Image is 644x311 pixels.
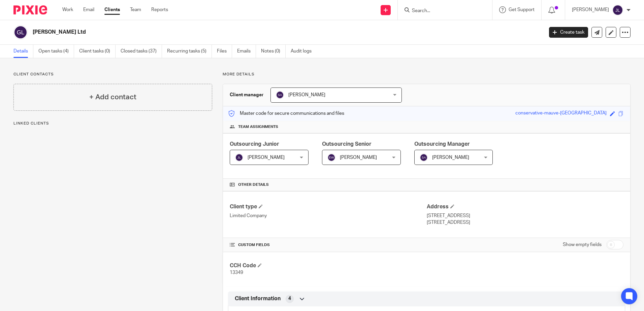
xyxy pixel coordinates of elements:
[235,153,243,162] img: svg%3E
[217,45,232,58] a: Files
[130,6,141,13] a: Team
[612,5,623,15] img: svg%3E
[288,93,325,97] span: [PERSON_NAME]
[420,153,428,162] img: svg%3E
[167,45,212,58] a: Recurring tasks (5)
[62,6,73,13] a: Work
[238,124,278,130] span: Team assignments
[427,203,623,210] h4: Address
[79,45,116,58] a: Client tasks (0)
[13,121,212,126] p: Linked clients
[33,29,438,36] h2: [PERSON_NAME] Ltd
[515,110,607,117] div: conservative-mauve-[GEOGRAPHIC_DATA]
[235,295,281,302] span: Client Information
[411,8,472,14] input: Search
[38,45,74,58] a: Open tasks (4)
[427,219,623,226] p: [STREET_ADDRESS]
[104,6,120,13] a: Clients
[509,7,535,12] span: Get Support
[13,45,33,58] a: Details
[340,155,377,160] span: [PERSON_NAME]
[13,72,212,77] p: Client contacts
[291,45,317,58] a: Audit logs
[230,270,243,275] span: 13349
[248,155,285,160] span: [PERSON_NAME]
[276,91,284,99] img: svg%3E
[230,92,264,98] h3: Client manager
[230,212,426,219] p: Limited Company
[237,45,256,58] a: Emails
[238,182,269,187] span: Other details
[83,6,94,13] a: Email
[322,141,372,147] span: Outsourcing Senior
[432,155,469,160] span: [PERSON_NAME]
[288,295,291,302] span: 4
[230,262,426,269] h4: CCH Code
[13,25,28,39] img: svg%3E
[121,45,162,58] a: Closed tasks (37)
[572,6,609,13] p: [PERSON_NAME]
[228,110,344,117] p: Master code for secure communications and files
[13,5,47,14] img: Pixie
[230,242,426,248] h4: CUSTOM FIELDS
[427,212,623,219] p: [STREET_ADDRESS]
[223,72,631,77] p: More details
[414,141,470,147] span: Outsourcing Manager
[230,141,279,147] span: Outsourcing Junior
[261,45,286,58] a: Notes (0)
[230,203,426,210] h4: Client type
[89,92,136,102] h4: + Add contact
[327,153,335,162] img: svg%3E
[549,27,588,38] a: Create task
[151,6,168,13] a: Reports
[563,241,602,248] label: Show empty fields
